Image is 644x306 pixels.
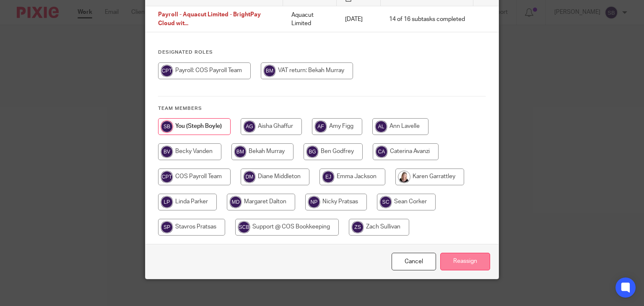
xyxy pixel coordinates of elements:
[158,12,261,27] span: Payroll - Aquacut Limited - BrightPay Cloud wit...
[440,253,490,271] input: Reassign
[345,15,372,23] p: [DATE]
[158,49,486,56] h4: Designated Roles
[381,6,473,32] td: 14 of 16 subtasks completed
[158,105,486,112] h4: Team members
[392,253,436,271] a: Close this dialog window
[291,11,328,28] p: Aquacut Limited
